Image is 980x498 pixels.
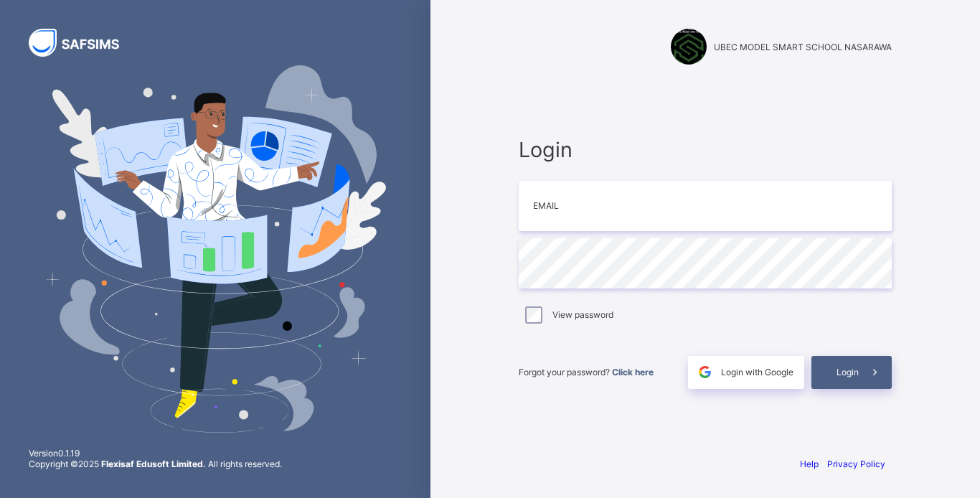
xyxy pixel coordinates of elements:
[721,367,793,377] span: Login with Google
[29,448,282,459] span: Version 0.1.19
[837,367,859,377] span: Login
[827,459,885,469] a: Privacy Policy
[44,65,386,433] img: Hero Image
[800,459,819,469] a: Help
[519,367,654,377] span: Forgot your password?
[29,29,136,57] img: SAFSIMS Logo
[552,309,613,320] label: View password
[714,42,892,52] span: UBEC MODEL SMART SCHOOL NASARAWA
[612,367,654,377] a: Click here
[519,137,892,162] span: Login
[29,459,282,469] span: Copyright © 2025 All rights reserved.
[697,364,713,380] img: google.396cfc9801f0270233282035f929180a.svg
[101,459,206,469] strong: Flexisaf Edusoft Limited.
